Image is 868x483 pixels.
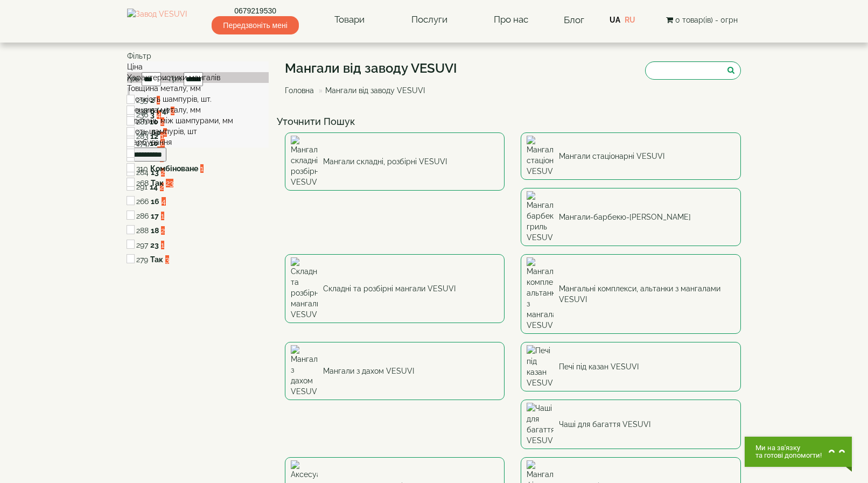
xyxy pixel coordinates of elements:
span: 266 [136,197,149,206]
a: Блог [564,15,584,25]
span: 1 [161,212,164,220]
div: Ціна [127,61,269,72]
a: Товари [324,8,375,32]
span: 310 [136,164,148,173]
button: Chat button [745,437,852,467]
span: 1 [200,164,204,173]
a: Головна [285,86,314,95]
a: RU [625,16,635,24]
img: Мангали складні, розбірні VESUVI [291,136,318,187]
a: Мангали стаціонарні VESUVI Мангали стаціонарні VESUVI [521,132,741,180]
h4: Уточнити Пошук [277,116,750,127]
span: та готові допомогти! [755,452,822,459]
span: 297 [136,241,148,249]
span: 23 [166,179,173,187]
span: 4 [162,197,166,206]
div: Товщина металу, мм [127,83,269,94]
a: Мангали з дахом VESUVI Мангали з дахом VESUVI [285,342,505,400]
a: Печі під казан VESUVI Печі під казан VESUVI [521,342,741,391]
div: К-сть шампурів, шт [127,126,269,137]
div: Місткість шампурів, шт. [127,94,269,104]
img: Мангали стаціонарні VESUVI [527,136,554,177]
a: Мангали-барбекю-гриль VESUVI Мангали-барбекю-[PERSON_NAME] [521,188,741,246]
span: 3 [165,255,169,264]
img: Печі під казан VESUVI [527,345,554,388]
span: Передзвоніть мені [212,16,298,34]
a: Чаші для багаття VESUVI Чаші для багаття VESUVI [521,400,741,449]
span: 0 товар(ів) - 0грн [675,16,738,24]
span: 288 [136,226,149,235]
div: Відстань між шампурами, мм [127,115,269,126]
img: Мангальні комплекси, альтанки з мангалами VESUVI [527,257,554,331]
a: Мангали складні, розбірні VESUVI Мангали складні, розбірні VESUVI [285,132,505,191]
button: 0 товар(ів) - 0грн [663,14,741,26]
img: Складні та розбірні мангали VESUVI [291,257,318,320]
a: Послуги [401,8,458,32]
span: Ми на зв'язку [755,444,822,452]
div: Характеристики мангалів [127,72,269,83]
label: Так [151,178,164,188]
span: 1 [161,241,164,249]
div: Фільтр [127,51,269,61]
a: Складні та розбірні мангали VESUVI Складні та розбірні мангали VESUVI [285,254,505,323]
span: 286 [136,212,149,220]
span: 2 [161,226,165,235]
label: Так [150,254,163,265]
li: Мангали від заводу VESUVI [316,85,425,96]
label: 18 [151,225,159,236]
img: Мангали-барбекю-гриль VESUVI [527,191,554,243]
a: UA [610,16,620,24]
span: 268 [136,179,149,187]
h1: Мангали від заводу VESUVI [285,61,457,75]
span: 279 [136,255,148,264]
label: Комбіноване [150,163,198,174]
a: Про нас [483,8,539,32]
a: 0679219530 [212,5,298,16]
a: Мангальні комплекси, альтанки з мангалами VESUVI Мангальні комплекси, альтанки з мангалами VESUVI [521,254,741,334]
label: 16 [151,196,159,207]
label: 23 [150,240,159,250]
div: Фарбування [127,137,269,148]
img: Мангали з дахом VESUVI [291,345,318,397]
img: Чаші для багаття VESUVI [527,403,554,446]
img: Завод VESUVI [127,9,187,31]
label: 17 [151,211,159,221]
div: Товщина металу, мм [127,104,269,115]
